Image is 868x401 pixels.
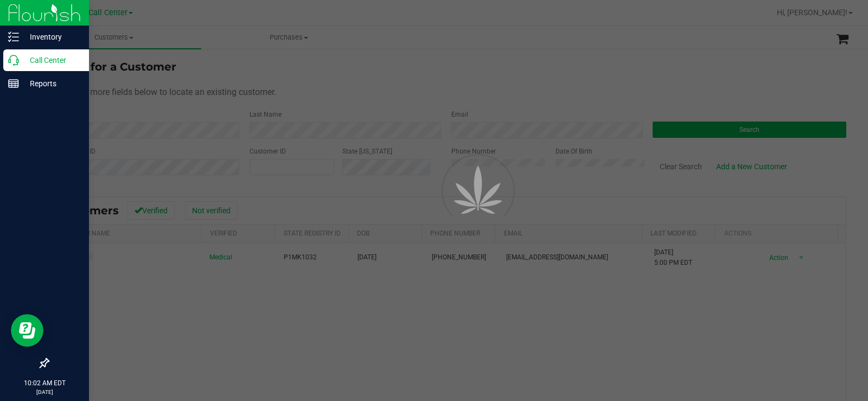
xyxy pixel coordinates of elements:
[11,314,43,347] iframe: Resource center
[19,30,84,43] p: Inventory
[19,54,84,67] p: Call Center
[8,78,19,89] inline-svg: Reports
[8,55,19,66] inline-svg: Call Center
[8,31,19,42] inline-svg: Inventory
[19,77,84,90] p: Reports
[5,378,84,388] p: 10:02 AM EDT
[5,388,84,396] p: [DATE]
